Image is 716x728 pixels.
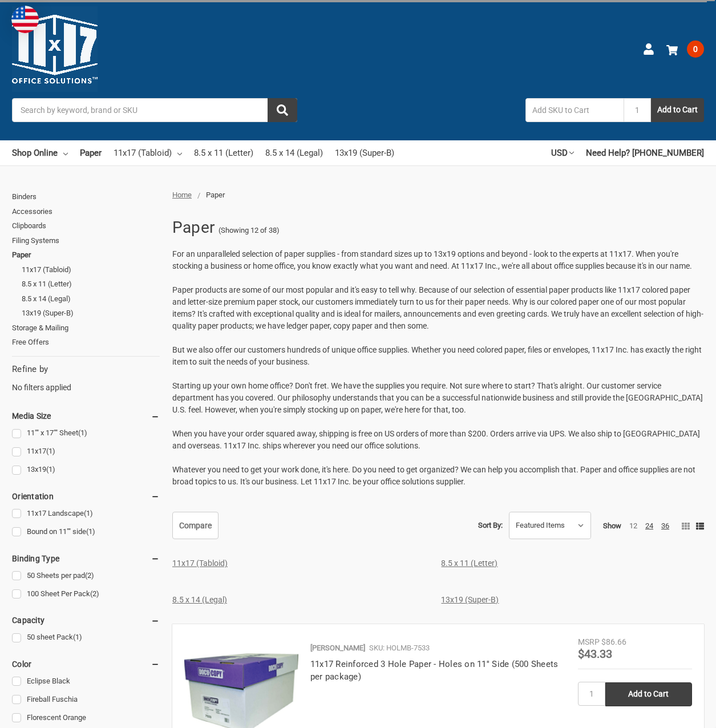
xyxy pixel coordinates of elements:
a: Fireball Fuschia [12,692,160,707]
h5: Refine by [12,363,160,376]
a: 8.5 x 11 (Letter) [22,277,160,292]
a: Eclipse Black [12,674,160,689]
a: 13x19 [12,462,160,478]
a: Filing Systems [12,233,160,248]
a: 11x17 (Tabloid) [114,140,182,165]
a: Compare [172,512,219,539]
span: Show [603,521,621,530]
a: 11x17 [12,444,160,459]
a: 50 Sheets per pad [12,568,160,584]
a: Florescent Orange [12,710,160,726]
a: 8.5 x 14 (Legal) [265,140,323,165]
a: Need Help? [PHONE_NUMBER] [586,140,704,165]
a: 11"" x 17"" Sheet [12,426,160,441]
a: 0 [666,34,704,64]
span: (2) [90,589,99,598]
h5: Media Size [12,409,160,423]
p: [PERSON_NAME] [310,642,365,654]
a: 100 Sheet Per Pack [12,587,160,602]
input: Search by keyword, brand or SKU [12,98,297,122]
a: Paper [12,248,160,262]
a: 8.5 x 14 (Legal) [22,292,160,306]
span: $43.33 [578,647,612,661]
a: 50 sheet Pack [12,630,160,645]
img: duty and tax information for United States [11,6,39,33]
a: 13x19 (Super-B) [441,595,499,604]
span: (1) [73,633,82,641]
h5: Color [12,657,160,671]
a: 8.5 x 14 (Legal) [172,595,227,604]
a: Free Offers [12,335,160,350]
span: (2) [85,571,94,580]
h5: Binding Type [12,552,160,565]
a: USD [551,140,574,165]
a: Home [172,191,192,199]
a: Bound on 11"" side [12,524,160,540]
a: Clipboards [12,219,160,233]
p: For an unparalleled selection of paper supplies - from standard sizes up to 13x19 options and bey... [172,248,704,488]
a: 8.5 x 11 (Letter) [194,140,253,165]
span: (1) [84,509,93,517]
a: Storage & Mailing [12,321,160,335]
span: 0 [687,41,704,58]
a: 8.5 x 11 (Letter) [441,559,497,568]
button: Add to Cart [651,98,704,122]
span: Paper [206,191,225,199]
a: 11x17 (Tabloid) [22,262,160,277]
a: 24 [645,521,653,530]
a: Binders [12,189,160,204]
span: (Showing 12 of 38) [219,225,280,236]
span: (1) [46,447,55,455]
span: $86.66 [601,637,626,646]
a: 36 [661,521,669,530]
a: 12 [629,521,637,530]
div: No filters applied [12,363,160,394]
a: Shop Online [12,140,68,165]
input: Add to Cart [605,682,692,706]
div: MSRP [578,636,600,648]
h5: Capacity [12,613,160,627]
a: Paper [80,140,102,165]
img: 11x17.com [12,6,98,92]
label: Sort By: [478,517,503,534]
span: (1) [78,428,87,437]
a: 11x17 Landscape [12,506,160,521]
span: (1) [46,465,55,474]
span: (1) [86,527,95,536]
a: 13x19 (Super-B) [22,306,160,321]
a: 11x17 Reinforced 3 Hole Paper - Holes on 11'' Side (500 Sheets per package) [310,659,559,682]
a: 13x19 (Super-B) [335,140,394,165]
a: 11x17 (Tabloid) [172,559,228,568]
a: Accessories [12,204,160,219]
input: Add SKU to Cart [525,98,624,122]
h1: Paper [172,213,215,242]
h5: Orientation [12,490,160,503]
p: SKU: HOLMB-7533 [369,642,430,654]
